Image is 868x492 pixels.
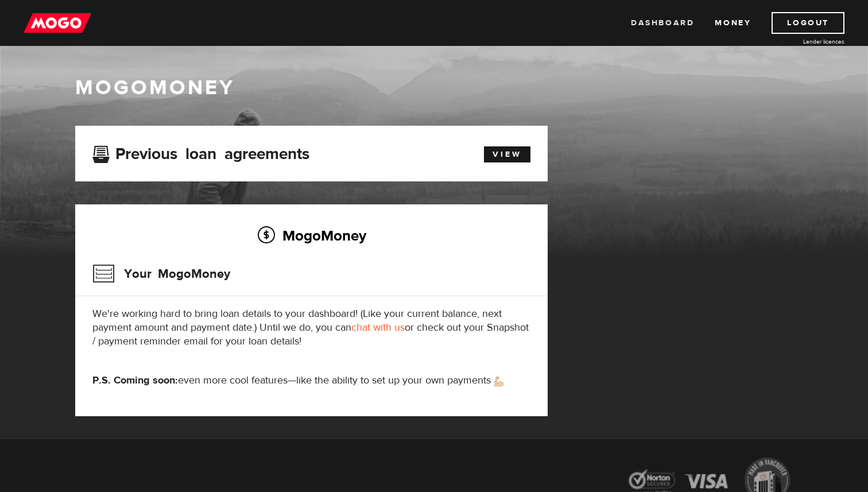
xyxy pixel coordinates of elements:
a: Money [715,12,751,34]
iframe: LiveChat chat widget [638,225,868,492]
img: strong arm emoji [494,377,503,386]
h2: MogoMoney [92,223,530,247]
h3: Your MogoMoney [92,259,230,289]
a: chat with us [351,321,405,334]
a: Logout [772,12,844,34]
p: even more cool features—like the ability to set up your own payments [92,374,530,388]
h3: Previous loan agreements [92,145,309,160]
a: View [484,146,530,162]
p: We're working hard to bring loan details to your dashboard! (Like your current balance, next paym... [92,307,530,348]
a: Dashboard [631,12,694,34]
img: mogo_logo-11ee424be714fa7cbb0f0f49df9e16ec.png [24,12,91,34]
strong: P.S. Coming soon: [92,374,178,387]
h1: MogoMoney [75,76,793,100]
a: Lender licences [758,37,844,46]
